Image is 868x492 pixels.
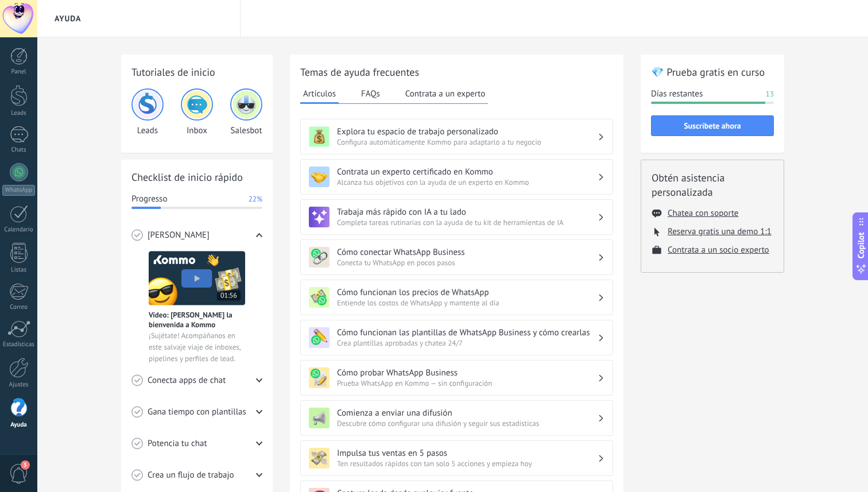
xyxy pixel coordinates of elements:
[2,304,36,311] div: Correo
[2,266,36,274] div: Listas
[2,185,35,196] div: WhatsApp
[337,218,598,227] span: Completa tareas rutinarias con la ayuda de tu kit de herramientas de IA
[131,88,164,136] div: Leads
[337,207,598,218] h3: Trabaja más rápido con IA a tu lado
[337,298,598,308] span: Entiende los costos de WhatsApp y mantente al día
[149,251,245,305] img: Meet video
[358,85,383,102] button: FAQs
[337,419,598,428] span: Descubre cómo configurar una difusión y seguir sus estadísticas
[337,166,598,177] h3: Contrata un experto certificado en Kommo
[2,110,36,117] div: Leads
[337,378,598,388] span: Prueba WhatsApp en Kommo — sin configuración
[2,341,36,348] div: Estadísticas
[337,327,598,338] h3: Cómo funcionan las plantillas de WhatsApp Business y cómo crearlas
[337,448,598,459] h3: Impulsa tus ventas en 5 pasos
[148,375,226,386] span: Conecta apps de chat
[684,122,741,130] span: Suscríbete ahora
[300,65,613,79] h2: Temas de ayuda frecuentes
[230,88,262,136] div: Salesbot
[766,88,774,100] span: 13
[149,310,245,330] span: Vídeo: [PERSON_NAME] la bienvenida a Kommo
[337,408,598,419] h3: Comienza a enviar una difusión
[2,226,36,234] div: Calendario
[337,177,598,187] span: Alcanza tus objetivos con la ayuda de un experto en Kommo
[300,85,339,104] button: Artículos
[337,287,598,298] h3: Cómo funcionan los precios de WhatsApp
[149,330,245,365] span: ¡Sujétate! Acompáñanos en este salvaje viaje de inboxes, pipelines y perfiles de lead.
[337,258,598,268] span: Conecta tu WhatsApp en pocos pasos
[181,88,213,136] div: Inbox
[148,406,246,418] span: Gana tiempo con plantillas
[148,470,234,481] span: Crea un flujo de trabajo
[2,146,36,154] div: Chats
[2,381,36,389] div: Ajustes
[651,88,703,100] span: Días restantes
[337,367,598,378] h3: Cómo probar WhatsApp Business
[337,247,598,258] h3: Cómo conectar WhatsApp Business
[668,208,738,219] button: Chatea con soporte
[148,438,207,450] span: Potencia tu chat
[855,232,867,258] span: Copilot
[21,460,30,470] span: 3
[668,245,769,255] button: Contrata a un socio experto
[652,171,773,199] h2: Obtén asistencia personalizada
[337,126,598,137] h3: Explora tu espacio de trabajo personalizado
[668,226,772,237] button: Reserva gratis una demo 1:1
[131,65,262,79] h2: Tutoriales de inicio
[651,115,774,136] button: Suscríbete ahora
[337,459,598,468] span: Ten resultados rápidos con tan solo 5 acciones y empieza hoy
[2,68,36,76] div: Panel
[131,170,262,184] h2: Checklist de inicio rápido
[402,85,488,102] button: Contrata a un experto
[2,421,36,429] div: Ayuda
[131,193,167,205] span: Progresso
[651,65,774,79] h2: 💎 Prueba gratis en curso
[249,193,262,205] span: 22%
[148,230,210,241] span: [PERSON_NAME]
[337,338,598,348] span: Crea plantillas aprobadas y chatea 24/7
[337,137,598,147] span: Configura automáticamente Kommo para adaptarlo a tu negocio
